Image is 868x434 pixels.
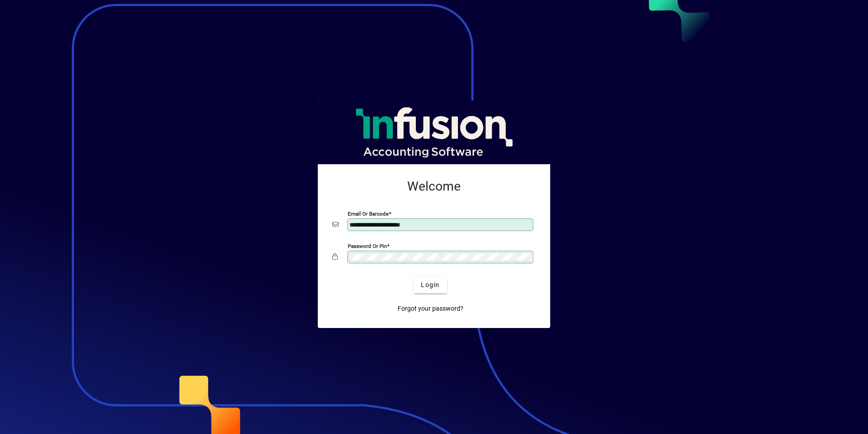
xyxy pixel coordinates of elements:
button: Login [414,277,447,293]
mat-label: Password or Pin [348,242,387,249]
h2: Welcome [332,179,536,194]
span: Forgot your password? [398,304,464,313]
mat-label: Email or Barcode [348,210,389,217]
span: Login [421,280,439,290]
a: Forgot your password? [394,301,467,317]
